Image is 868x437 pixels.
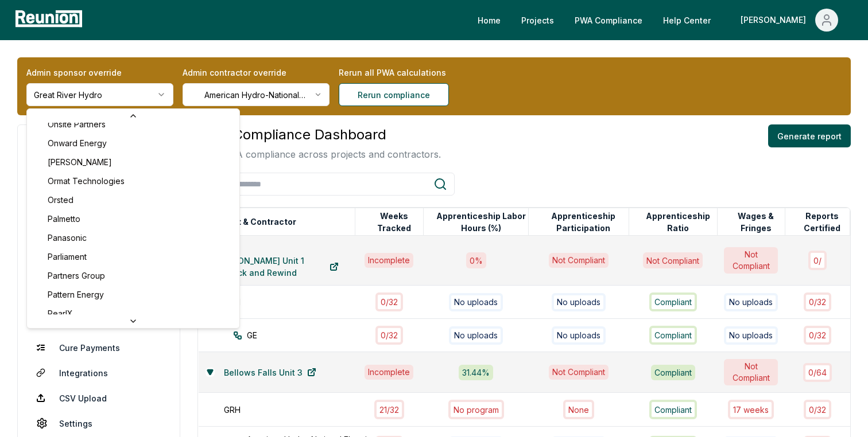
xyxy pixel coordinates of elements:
[48,232,87,244] span: Panasonic
[48,194,73,206] span: Orsted
[48,270,105,282] span: Partners Group
[48,175,125,187] span: Ormat Technologies
[48,288,104,301] span: Pattern Energy
[48,118,106,130] span: Onsite Partners
[48,156,112,168] span: [PERSON_NAME]
[48,251,87,263] span: Parliament
[48,213,80,225] span: Palmetto
[48,307,73,319] span: PearlX
[48,137,107,149] span: Onward Energy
